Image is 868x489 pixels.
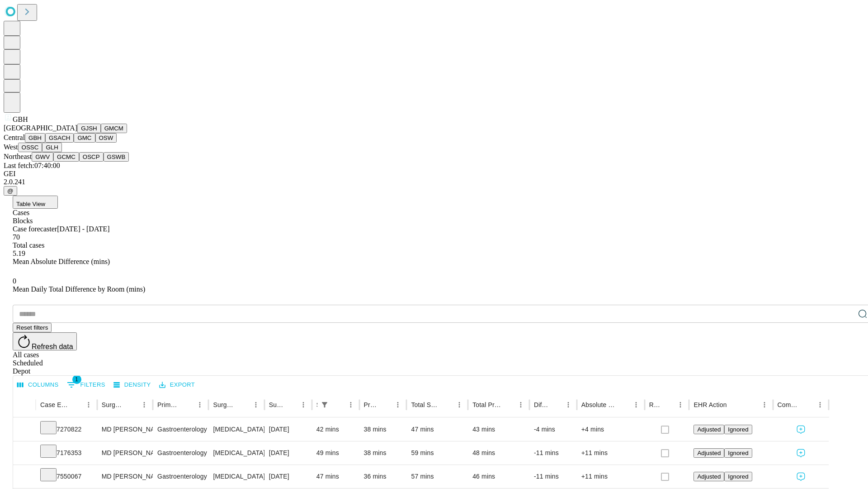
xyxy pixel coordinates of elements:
[269,441,307,465] div: [DATE]
[102,465,148,488] div: MD [PERSON_NAME] [PERSON_NAME] Md
[213,401,236,408] div: Surgery Name
[16,201,45,207] span: Table View
[13,225,57,233] span: Case forecaster
[4,162,60,169] span: Last fetch: 07:40:00
[297,398,310,411] button: Menu
[25,133,45,143] button: GBH
[661,398,674,411] button: Sort
[72,375,81,384] span: 1
[16,324,48,331] span: Reset filters
[157,418,204,441] div: Gastroenterology
[13,233,20,241] span: 70
[411,418,463,441] div: 47 mins
[157,401,180,408] div: Primary Service
[344,398,357,411] button: Menu
[79,152,104,162] button: OSCP
[581,418,640,441] div: +4 mins
[728,473,748,480] span: Ignored
[13,196,58,209] button: Table View
[534,441,572,465] div: -11 mins
[364,418,402,441] div: 38 mins
[649,401,661,408] div: Resolved in EHR
[316,465,355,488] div: 47 mins
[193,398,206,411] button: Menu
[102,418,148,441] div: MD [PERSON_NAME] [PERSON_NAME] Md
[250,398,262,411] button: Menu
[364,441,402,465] div: 38 mins
[728,398,741,411] button: Sort
[814,398,826,411] button: Menu
[284,398,297,411] button: Sort
[57,225,109,233] span: [DATE] - [DATE]
[4,124,77,132] span: [GEOGRAPHIC_DATA]
[45,133,74,143] button: GSACH
[4,170,864,178] div: GEI
[379,398,392,411] button: Sort
[101,124,127,133] button: GMCM
[42,143,61,152] button: GLH
[18,143,42,152] button: OSSC
[693,425,724,434] button: Adjusted
[40,418,93,441] div: 7270822
[269,401,283,408] div: Surgery Date
[32,152,53,162] button: GWV
[724,448,752,458] button: Ignored
[40,465,93,488] div: 7550067
[13,249,25,257] span: 5.19
[13,285,145,293] span: Mean Daily Total Difference by Room (mins)
[453,398,466,411] button: Menu
[40,401,69,408] div: Case Epic Id
[472,465,525,488] div: 46 mins
[74,133,95,143] button: GMC
[269,418,307,441] div: [DATE]
[549,398,562,411] button: Sort
[514,398,527,411] button: Menu
[534,418,572,441] div: -4 mins
[102,401,124,408] div: Surgeon Name
[472,441,525,465] div: 48 mins
[102,441,148,465] div: MD [PERSON_NAME] [PERSON_NAME] Md
[472,401,501,408] div: Total Predicted Duration
[77,124,101,133] button: GJSH
[13,332,77,350] button: Refresh data
[534,465,572,488] div: -11 mins
[18,422,31,438] button: Expand
[7,187,14,194] span: @
[4,178,864,186] div: 2.0.241
[181,398,193,411] button: Sort
[65,378,108,392] button: Show filters
[364,401,378,408] div: Predicted In Room Duration
[472,418,525,441] div: 43 mins
[617,398,630,411] button: Sort
[13,258,110,265] span: Mean Absolute Difference (mins)
[693,448,724,458] button: Adjusted
[213,418,259,441] div: [MEDICAL_DATA] FLEXIBLE WITH [MEDICAL_DATA]
[697,473,721,480] span: Adjusted
[581,441,640,465] div: +11 mins
[440,398,453,411] button: Sort
[318,398,331,411] button: Show filters
[237,398,250,411] button: Sort
[364,465,402,488] div: 36 mins
[724,472,752,481] button: Ignored
[125,398,138,411] button: Sort
[40,441,93,465] div: 7176353
[693,401,726,408] div: EHR Action
[95,133,117,143] button: OSW
[4,143,18,151] span: West
[728,450,748,456] span: Ignored
[111,378,153,392] button: Density
[138,398,151,411] button: Menu
[13,115,28,123] span: GBH
[13,277,16,285] span: 0
[758,398,771,411] button: Menu
[392,398,404,411] button: Menu
[13,323,52,332] button: Reset filters
[53,152,79,162] button: GCMC
[316,401,317,408] div: Scheduled In Room Duration
[4,186,17,196] button: @
[728,426,748,433] span: Ignored
[801,398,814,411] button: Sort
[316,418,355,441] div: 42 mins
[534,401,548,408] div: Difference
